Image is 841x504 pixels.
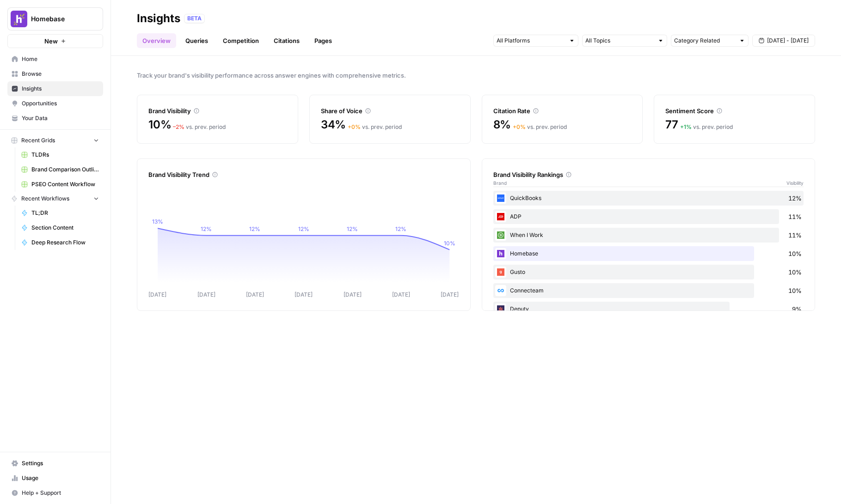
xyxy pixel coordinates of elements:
[493,228,804,243] div: When I Work
[344,291,362,298] tspan: [DATE]
[17,206,103,220] a: TL;DR
[7,111,103,126] a: Your Data
[444,240,455,247] tspan: 10%
[788,267,802,277] span: 10%
[148,117,171,132] span: 10%
[298,225,309,232] tspan: 12%
[11,11,27,27] img: Homebase Logo
[309,33,338,48] a: Pages
[495,267,506,278] img: y279iqyna18kvu1rhwzej2cctjw6
[321,117,346,132] span: 34%
[249,225,260,232] tspan: 12%
[180,33,214,48] a: Queries
[493,179,507,187] span: Brand
[395,225,406,232] tspan: 12%
[137,33,176,48] a: Overview
[786,179,804,187] span: Visibility
[321,106,459,115] div: Share of Voice
[495,193,506,204] img: 00smgdvx82464gggntokvrq7mlv1
[22,99,99,108] span: Opportunities
[148,170,459,179] div: Brand Visibility Trend
[513,123,526,130] span: + 0 %
[31,14,87,24] span: Homebase
[788,249,802,258] span: 10%
[268,33,305,48] a: Citations
[495,304,506,315] img: kz9wr20faa7iqc90zef9cjacmi0y
[513,123,567,131] div: vs. prev. period
[31,238,99,247] span: Deep Research Flow
[7,96,103,111] a: Opportunities
[31,209,99,217] span: TL;DR
[137,71,815,80] span: Track your brand's visibility performance across answer engines with comprehensive metrics.
[21,136,55,145] span: Recent Grids
[7,67,103,81] a: Browse
[44,36,58,46] span: New
[7,52,103,67] a: Home
[17,177,103,192] a: PSEO Content Workflow
[173,123,184,130] span: – 2 %
[197,291,215,298] tspan: [DATE]
[493,302,804,316] div: Deputy
[7,471,103,486] a: Usage
[22,459,99,468] span: Settings
[788,286,802,295] span: 10%
[22,55,99,63] span: Home
[348,123,361,130] span: + 0 %
[493,117,511,132] span: 8%
[493,170,804,179] div: Brand Visibility Rankings
[7,456,103,471] a: Settings
[680,123,733,131] div: vs. prev. period
[7,81,103,96] a: Insights
[493,209,804,224] div: ADP
[665,117,678,132] span: 77
[22,85,99,93] span: Insights
[493,265,804,279] div: Gusto
[17,220,103,235] a: Section Content
[392,291,410,298] tspan: [DATE]
[7,192,103,206] button: Recent Workflows
[674,36,735,45] input: Category Related
[347,225,358,232] tspan: 12%
[495,248,506,259] img: 62j59vdyhpu13c8tbcdgzgix5s46
[348,123,402,131] div: vs. prev. period
[495,230,506,241] img: fes3zwzob9q3v6wzvjdqf0num83v
[295,291,313,298] tspan: [DATE]
[495,211,506,222] img: 50d7h7nenod9ba8bjic0parryigf
[17,235,103,250] a: Deep Research Flow
[31,165,99,174] span: Brand Comparison Outline Generator
[792,304,802,314] span: 9%
[7,34,103,48] button: New
[152,218,163,225] tspan: 13%
[184,14,205,23] div: BETA
[441,291,459,298] tspan: [DATE]
[17,162,103,177] a: Brand Comparison Outline Generator
[495,285,506,296] img: tygf9fgnxlb46948nr123hk7t0lh
[148,106,287,115] div: Brand Visibility
[22,114,99,122] span: Your Data
[497,36,565,45] input: All Platforms
[767,36,809,45] span: [DATE] - [DATE]
[31,151,99,159] span: TLDRs
[493,191,804,206] div: QuickBooks
[22,489,99,497] span: Help + Support
[788,194,802,203] span: 12%
[22,70,99,78] span: Browse
[788,212,802,221] span: 11%
[148,291,166,298] tspan: [DATE]
[31,180,99,188] span: PSEO Content Workflow
[246,291,264,298] tspan: [DATE]
[22,474,99,482] span: Usage
[788,231,802,240] span: 11%
[217,33,264,48] a: Competition
[665,106,804,115] div: Sentiment Score
[493,283,804,298] div: Connecteam
[680,123,692,130] span: + 1 %
[493,106,632,115] div: Citation Rate
[31,224,99,232] span: Section Content
[7,134,103,147] button: Recent Grids
[21,194,69,203] span: Recent Workflows
[17,147,103,162] a: TLDRs
[137,11,180,26] div: Insights
[7,7,103,30] button: Workspace: Homebase
[201,225,212,232] tspan: 12%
